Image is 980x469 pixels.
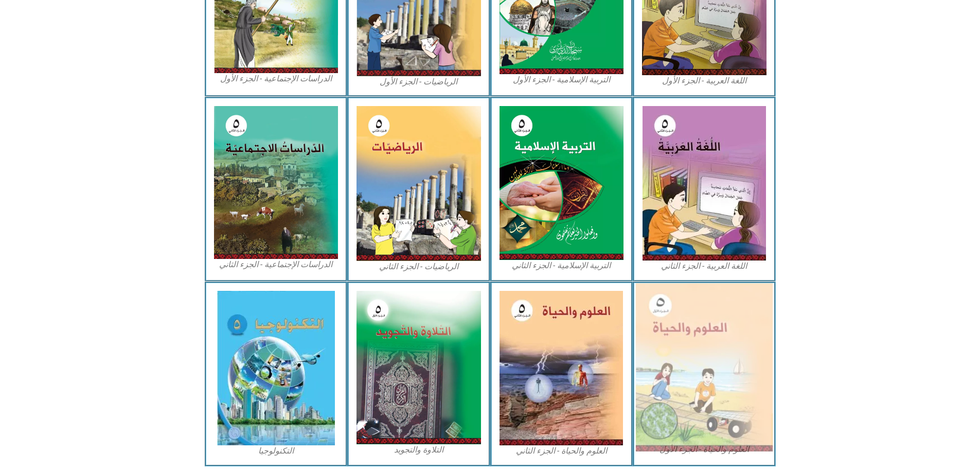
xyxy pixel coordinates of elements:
[214,259,338,270] figcaption: الدراسات الإجتماعية - الجزء الثاني
[500,260,624,271] figcaption: التربية الإسلامية - الجزء الثاني
[214,445,338,457] figcaption: التكنولوجيا
[500,74,624,85] figcaption: التربية الإسلامية - الجزء الأول
[500,445,624,457] figcaption: العلوم والحياة - الجزء الثاني
[357,261,481,272] figcaption: الرياضيات - الجزء الثاني
[642,75,767,86] figcaption: اللغة العربية - الجزء الأول​
[357,76,481,88] figcaption: الرياضيات - الجزء الأول​
[642,260,767,272] figcaption: اللغة العربية - الجزء الثاني
[357,444,481,456] figcaption: التلاوة والتجويد
[214,73,338,84] figcaption: الدراسات الإجتماعية - الجزء الأول​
